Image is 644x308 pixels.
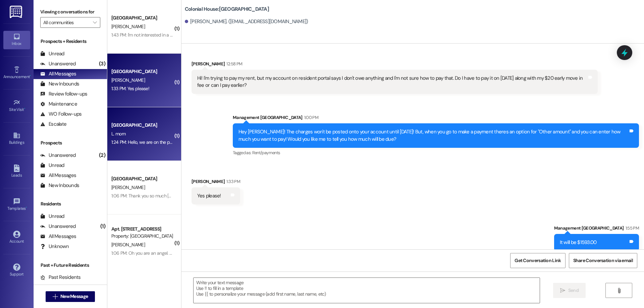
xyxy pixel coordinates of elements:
div: Past Residents [40,274,81,281]
div: Residents [34,200,107,207]
button: Send [553,283,586,298]
div: All Messages [40,70,76,77]
div: [GEOGRAPHIC_DATA] [111,175,173,182]
span: [PERSON_NAME] [111,77,145,83]
div: 1:33 PM [225,178,240,185]
div: (2) [97,150,107,161]
span: Rent/payments [252,150,280,156]
div: New Inbounds [40,182,79,189]
div: Review follow-ups [40,90,87,98]
div: It will be $1593.00 [560,239,597,246]
i:  [53,294,58,299]
div: 1:06 PM: Thank you so much [PERSON_NAME]!!! We will see you two weeks from [DATE]!! [111,193,283,199]
span: Send [568,287,579,294]
div: [PERSON_NAME] [192,178,240,187]
div: Management [GEOGRAPHIC_DATA] [233,114,639,123]
div: 1:55 PM [624,225,639,232]
div: Unanswered [40,60,76,67]
div: Unknown [40,243,69,250]
div: [PERSON_NAME] [192,60,598,70]
div: Tagged as: [233,148,639,158]
span: Share Conversation via email [573,257,633,264]
a: Support [3,261,30,280]
div: 1:24 PM: Hello, we are on the portal but confused how to pay first month's rent...thank you! [111,139,285,145]
div: Past + Future Residents [34,262,107,269]
span: New Message [60,293,88,300]
a: Leads [3,163,30,181]
span: • [26,205,27,210]
div: New Inbounds [40,80,79,87]
div: WO Follow-ups [40,111,82,118]
div: [PERSON_NAME]. ([EMAIL_ADDRESS][DOMAIN_NAME]) [185,18,308,25]
div: Unread [40,50,64,57]
div: Yes please! [197,192,221,199]
i:  [616,288,622,293]
a: Account [3,229,30,247]
span: • [24,106,25,111]
a: Buildings [3,130,30,148]
span: [PERSON_NAME] [111,184,145,190]
span: L. mom [111,131,125,137]
span: • [30,73,31,78]
button: Share Conversation via email [569,253,637,268]
button: New Message [46,291,95,302]
a: Templates • [3,196,30,214]
div: [GEOGRAPHIC_DATA] [111,14,173,21]
i:  [560,288,565,293]
a: Inbox [3,31,30,49]
div: Unanswered [40,152,76,159]
div: 1:33 PM: Yes please! [111,85,149,91]
span: Get Conversation Link [515,257,561,264]
a: Site Visit • [3,97,30,115]
img: ResiDesk Logo [10,6,23,18]
input: All communities [43,17,90,28]
b: Colonial House: [GEOGRAPHIC_DATA] [185,6,269,13]
div: [GEOGRAPHIC_DATA] [111,122,173,129]
div: Unread [40,213,64,220]
span: [PERSON_NAME] [111,242,145,248]
div: All Messages [40,172,76,179]
span: [PERSON_NAME] [111,23,145,29]
div: Maintenance [40,101,77,108]
label: Viewing conversations for [40,7,100,17]
div: (3) [97,59,107,69]
i:  [93,20,97,25]
div: All Messages [40,233,76,240]
div: Hi! I'm trying to pay my rent, but my account on resident portal says I don't owe anything and I'... [197,75,587,89]
div: Escalate [40,121,66,128]
div: 1:00 PM [303,114,318,121]
div: 1:43 PM: I'm not interested in a winter lease at the moment but I do have a question about rent. ... [111,32,460,38]
div: Apt. [STREET_ADDRESS] [111,226,173,233]
div: 12:58 PM [225,60,242,67]
div: (1) [99,221,107,232]
div: Unanswered [40,223,76,230]
div: 1:06 PM: Oh you are an angel. Thanks so much [111,250,201,256]
div: Prospects + Residents [34,38,107,45]
div: Hey [PERSON_NAME]! The charges won't be posted onto your account until [DATE]! But, when you go t... [238,128,628,143]
div: Unread [40,162,64,169]
div: Property: [GEOGRAPHIC_DATA] [111,233,173,240]
div: Management [GEOGRAPHIC_DATA] [554,225,639,234]
div: [GEOGRAPHIC_DATA] [111,68,173,75]
button: Get Conversation Link [510,253,565,268]
div: Prospects [34,139,107,146]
